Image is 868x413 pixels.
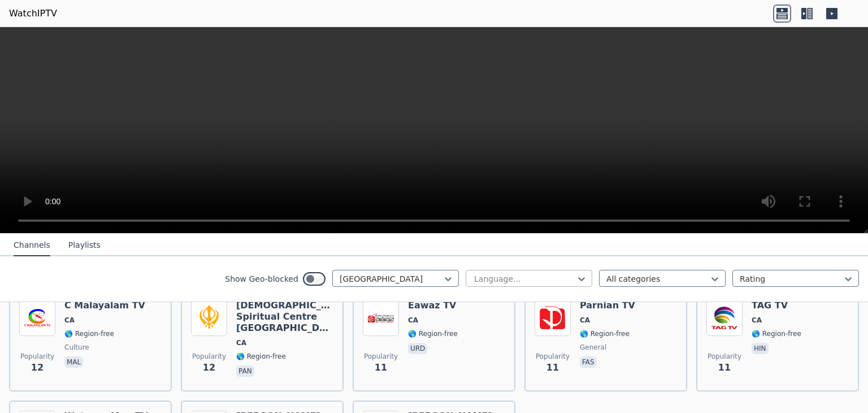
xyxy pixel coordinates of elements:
span: CA [752,316,762,325]
span: 🌎 Region-free [64,329,114,338]
span: Popularity [364,352,398,361]
h6: Parnian TV [580,300,635,311]
h6: [DEMOGRAPHIC_DATA] Spiritual Centre [GEOGRAPHIC_DATA] [236,300,333,334]
span: 11 [546,361,559,375]
img: Eawaz TV [363,300,399,336]
img: C Malayalam TV [19,300,55,336]
p: fas [580,356,597,368]
label: Show Geo-blocked [225,273,298,285]
h6: TAG TV [752,300,801,311]
span: 11 [375,361,387,375]
button: Channels [14,235,50,256]
img: Parnian TV [535,300,571,336]
img: TAG TV [706,300,743,336]
span: 12 [31,361,44,375]
span: CA [408,316,418,325]
span: 🌎 Region-free [580,329,630,338]
h6: Eawaz TV [408,300,458,311]
span: general [580,343,606,352]
span: CA [236,338,246,347]
p: hin [752,343,769,354]
span: 12 [203,361,215,375]
span: 🌎 Region-free [752,329,801,338]
span: Popularity [192,352,226,361]
p: mal [64,356,83,368]
a: WatchIPTV [9,7,57,20]
span: 🌎 Region-free [236,352,286,361]
span: CA [64,316,75,325]
span: Popularity [708,352,741,361]
p: pan [236,365,254,377]
button: Playlists [68,235,101,256]
img: Sikh Spiritual Centre Rexdale [191,300,227,336]
span: 11 [718,361,731,375]
span: Popularity [536,352,570,361]
span: culture [64,343,89,352]
h6: C Malayalam TV [64,300,145,311]
span: 🌎 Region-free [408,329,458,338]
span: CA [580,316,590,325]
span: Popularity [20,352,54,361]
p: urd [408,343,427,354]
